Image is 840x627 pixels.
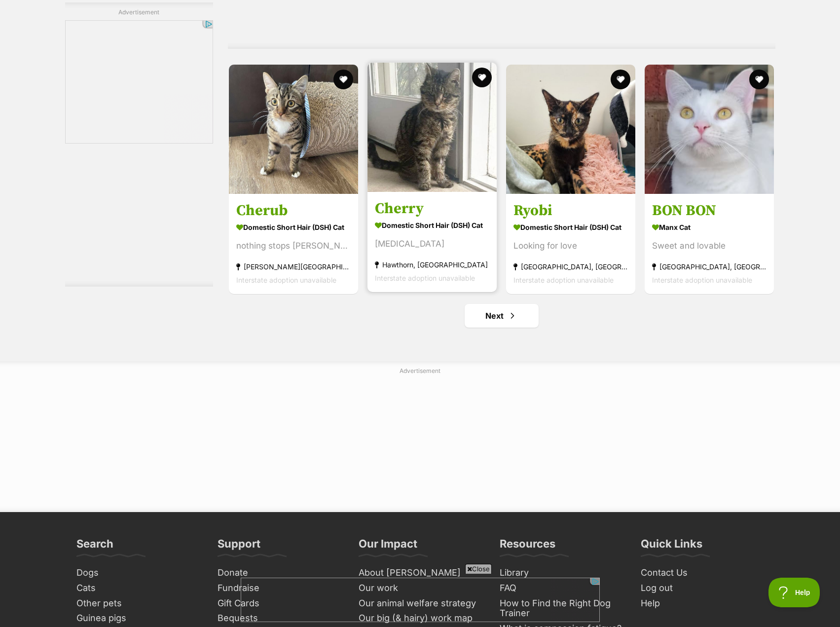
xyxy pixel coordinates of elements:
a: Guinea pigs [73,611,204,626]
a: Help [637,596,768,611]
a: Next page [465,304,539,328]
a: Gift Cards [214,596,345,611]
h3: Search [76,537,113,556]
h3: Cherub [236,201,351,220]
h3: Quick Links [641,537,702,556]
span: Interstate adoption unavailable [236,276,336,284]
div: Advertisement [65,2,213,287]
strong: Domestic Short Hair (DSH) Cat [375,218,489,232]
a: Library [496,565,627,581]
nav: Pagination [228,304,775,328]
span: Close [465,564,492,574]
button: favourite [472,68,492,87]
div: nothing stops [PERSON_NAME] [236,239,351,253]
a: BON BON Manx Cat Sweet and lovable [GEOGRAPHIC_DATA], [GEOGRAPHIC_DATA] Interstate adoption unava... [645,194,774,294]
span: Interstate adoption unavailable [375,274,475,282]
span: Interstate adoption unavailable [652,276,752,284]
button: favourite [750,70,769,89]
h3: BON BON [652,201,767,220]
h3: Cherry [375,199,489,218]
button: favourite [333,70,353,89]
a: Bequests [214,611,345,626]
a: About [PERSON_NAME] [355,565,486,581]
strong: Manx Cat [652,220,767,234]
a: Cats [73,581,204,596]
iframe: Advertisement [181,379,659,502]
img: Cherry - Domestic Short Hair (DSH) Cat [367,63,497,192]
strong: [PERSON_NAME][GEOGRAPHIC_DATA], [GEOGRAPHIC_DATA] [236,260,351,273]
a: Log out [637,581,768,596]
iframe: Advertisement [241,578,600,622]
strong: [GEOGRAPHIC_DATA], [GEOGRAPHIC_DATA] [513,260,628,273]
iframe: Advertisement [65,149,213,272]
iframe: Advertisement [65,21,213,144]
a: Contact Us [637,565,768,581]
div: Looking for love [513,239,628,253]
strong: Hawthorn, [GEOGRAPHIC_DATA] [375,258,489,271]
div: Sweet and lovable [652,239,767,253]
button: favourite [611,70,630,89]
div: [MEDICAL_DATA] [375,237,489,251]
strong: [GEOGRAPHIC_DATA], [GEOGRAPHIC_DATA] [652,260,767,273]
a: Donate [214,565,345,581]
img: Cherub - Domestic Short Hair (DSH) Cat [229,65,358,194]
a: Cherry Domestic Short Hair (DSH) Cat [MEDICAL_DATA] Hawthorn, [GEOGRAPHIC_DATA] Interstate adopti... [367,192,497,292]
a: Other pets [73,596,204,611]
a: Ryobi Domestic Short Hair (DSH) Cat Looking for love [GEOGRAPHIC_DATA], [GEOGRAPHIC_DATA] Interst... [506,194,635,294]
h3: Resources [500,537,555,556]
img: BON BON - Manx Cat [645,65,774,194]
iframe: Help Scout Beacon - Open [768,578,820,607]
strong: Domestic Short Hair (DSH) Cat [236,220,351,234]
h3: Ryobi [513,201,628,220]
strong: Domestic Short Hair (DSH) Cat [513,220,628,234]
a: Dogs [73,565,204,581]
a: Fundraise [214,581,345,596]
h3: Our Impact [359,537,417,556]
h3: Support [218,537,260,556]
a: Cherub Domestic Short Hair (DSH) Cat nothing stops [PERSON_NAME] [PERSON_NAME][GEOGRAPHIC_DATA], ... [229,194,358,294]
img: Ryobi - Domestic Short Hair (DSH) Cat [506,65,635,194]
span: Interstate adoption unavailable [513,276,614,284]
